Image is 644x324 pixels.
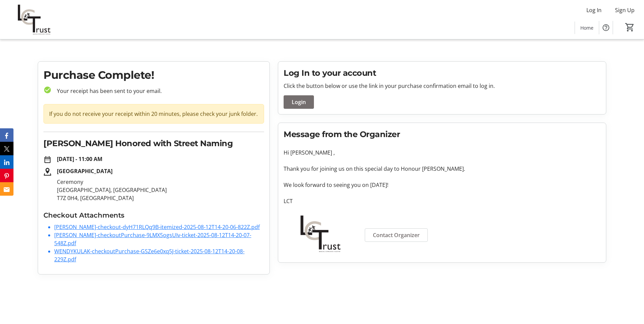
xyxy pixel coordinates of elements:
strong: [GEOGRAPHIC_DATA] [57,167,112,175]
img: LCT's Logo [4,3,64,36]
h2: Message from the Organizer [284,128,601,140]
button: Help [599,21,613,34]
a: Home [575,22,599,34]
mat-icon: check_circle [43,86,52,94]
a: [PERSON_NAME]-checkoutPurchase-9LMX5ogsUIv-ticket-2025-08-12T14-20-07-548Z.pdf [54,231,251,247]
button: Cart [624,21,636,33]
strong: [DATE] - 11:00 AM [57,155,102,163]
h1: Purchase Complete! [43,67,264,83]
p: Thank you for joining us on this special day to Honour [PERSON_NAME]. [284,165,601,173]
h3: Checkout Attachments [43,210,264,220]
a: WENDYKULAK-checkoutPurchase-GSZe6e0xq5J-ticket-2025-08-12T14-20-08-229Z.pdf [54,248,245,263]
p: LCT [284,197,601,205]
div: If you do not receive your receipt within 20 minutes, please check your junk folder. [43,104,264,124]
button: Log In [581,5,607,15]
mat-icon: date_range [43,156,52,164]
span: Home [580,24,593,31]
span: Contact Organizer [373,231,420,239]
a: [PERSON_NAME]-checkout-dyH71RLQq9B-itemized-2025-08-12T14-20-06-822Z.pdf [54,223,260,231]
span: Sign Up [615,6,635,14]
span: Login [292,98,306,106]
p: Ceremony [GEOGRAPHIC_DATA], [GEOGRAPHIC_DATA] T7Z 0H4, [GEOGRAPHIC_DATA] [57,178,264,202]
button: Login [284,95,314,109]
h2: Log In to your account [284,67,601,79]
p: Your receipt has been sent to your email. [52,87,264,95]
h2: [PERSON_NAME] Honored with Street Naming [43,137,264,150]
p: Click the button below or use the link in your purchase confirmation email to log in. [284,82,601,90]
span: Log In [586,6,602,14]
p: We look forward to seeing you on [DATE]! [284,181,601,189]
img: LCT logo [284,213,357,254]
button: Sign Up [610,5,640,15]
p: Hi [PERSON_NAME] , [284,149,601,157]
a: Contact Organizer [365,228,428,242]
